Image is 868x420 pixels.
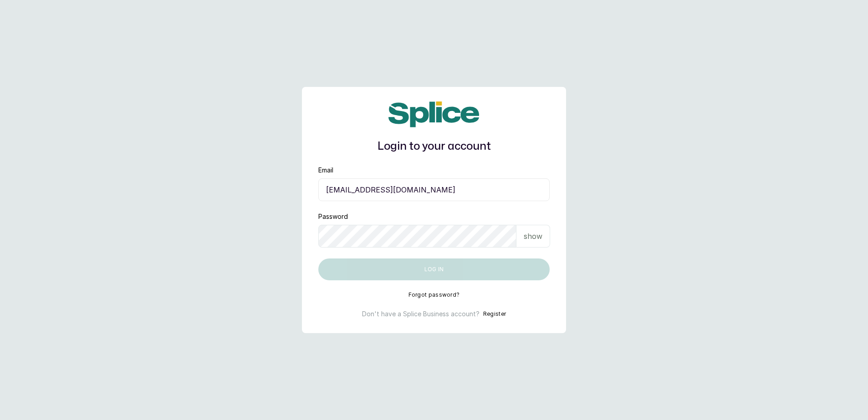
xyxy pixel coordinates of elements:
label: Email [318,166,333,175]
p: Don't have a Splice Business account? [362,309,480,319]
input: email@acme.com [318,178,550,201]
button: Log in [318,258,550,280]
button: Register [483,309,506,319]
button: Forgot password? [408,291,460,299]
p: show [524,231,542,242]
label: Password [318,212,348,221]
h1: Login to your account [318,138,550,155]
